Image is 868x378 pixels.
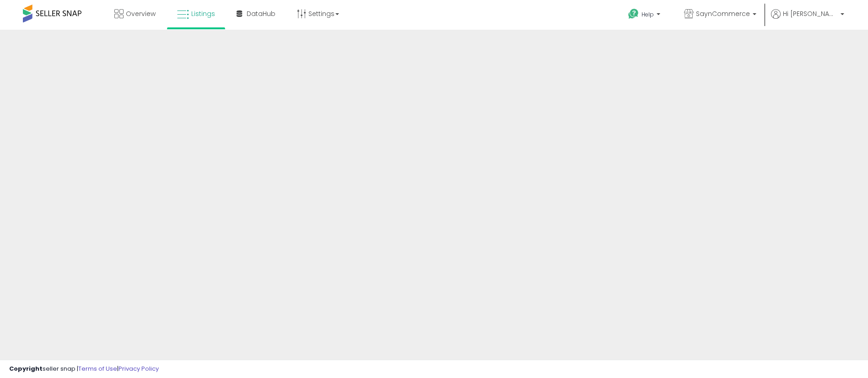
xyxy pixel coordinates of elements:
span: Overview [126,9,156,18]
strong: Copyright [9,364,43,373]
a: Terms of Use [78,364,117,373]
i: Get Help [628,8,639,20]
span: DataHub [247,9,275,18]
span: Help [642,11,654,18]
a: Privacy Policy [119,364,159,373]
span: Listings [191,9,215,18]
span: Hi [PERSON_NAME] [783,9,838,18]
div: seller snap | | [9,365,159,373]
a: Help [621,1,669,30]
a: Hi [PERSON_NAME] [771,9,844,30]
span: SaynCommerce [696,9,750,18]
